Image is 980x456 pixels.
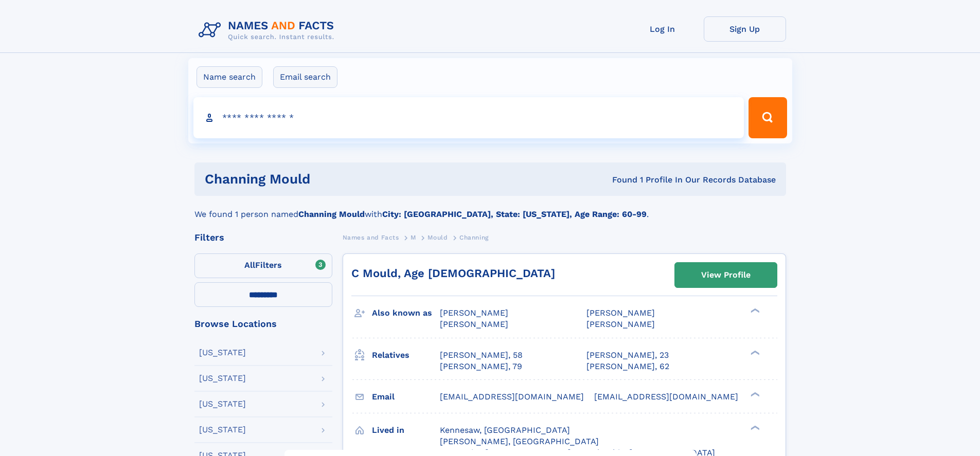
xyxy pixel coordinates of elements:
[675,263,777,287] a: View Profile
[586,319,655,329] span: [PERSON_NAME]
[440,319,508,329] span: [PERSON_NAME]
[440,436,599,446] span: [PERSON_NAME], [GEOGRAPHIC_DATA]
[351,267,555,280] a: C Mould, Age [DEMOGRAPHIC_DATA]
[440,392,584,402] span: [EMAIL_ADDRESS][DOMAIN_NAME]
[372,388,440,406] h3: Email
[440,308,508,318] span: [PERSON_NAME]
[749,97,787,138] button: Search Button
[440,425,570,435] span: Kennesaw, [GEOGRAPHIC_DATA]
[194,319,332,329] div: Browse Locations
[594,392,738,402] span: [EMAIL_ADDRESS][DOMAIN_NAME]
[427,231,448,244] a: Mould
[298,209,365,219] b: Channing Mould
[194,233,332,242] div: Filters
[197,66,262,88] label: Name search
[748,349,760,356] div: ❯
[701,263,751,287] div: View Profile
[199,349,246,357] div: [US_STATE]
[194,253,332,278] label: Filters
[748,307,760,314] div: ❯
[372,422,440,439] h3: Lived in
[382,209,647,219] b: City: [GEOGRAPHIC_DATA], State: [US_STATE], Age Range: 60-99
[372,304,440,322] h3: Also known as
[193,97,744,138] input: search input
[427,234,448,241] span: Mould
[704,16,786,42] a: Sign Up
[199,374,246,382] div: [US_STATE]
[440,350,523,361] a: [PERSON_NAME], 58
[748,424,760,431] div: ❯
[194,16,343,44] img: Logo Names and Facts
[748,391,760,397] div: ❯
[621,16,704,42] a: Log In
[194,196,786,221] div: We found 1 person named with .
[343,231,399,244] a: Names and Facts
[411,234,416,241] span: M
[199,426,246,434] div: [US_STATE]
[244,260,255,270] span: All
[586,361,669,372] a: [PERSON_NAME], 62
[586,350,669,361] a: [PERSON_NAME], 23
[461,174,776,186] div: Found 1 Profile In Our Records Database
[199,400,246,408] div: [US_STATE]
[372,346,440,364] h3: Relatives
[459,234,489,241] span: Channing
[440,361,522,372] a: [PERSON_NAME], 79
[411,231,416,244] a: M
[273,66,337,88] label: Email search
[586,308,655,318] span: [PERSON_NAME]
[205,173,461,186] h1: Channing Mould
